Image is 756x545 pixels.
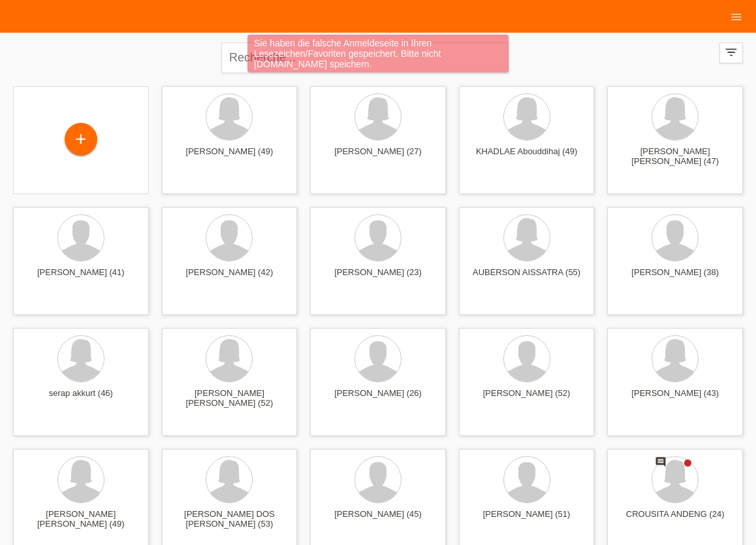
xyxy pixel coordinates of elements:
div: [PERSON_NAME] (26) [321,388,435,409]
div: [PERSON_NAME] (49) [172,146,287,167]
div: [PERSON_NAME] (38) [618,267,732,288]
div: Sie haben die falsche Anmeldeseite in Ihren Lesezeichen/Favoriten gespeichert. Bitte nicht [DOMAI... [247,35,509,73]
div: [PERSON_NAME] (52) [469,388,584,409]
div: AUBERSON AISSATRA (55) [469,267,584,288]
div: [PERSON_NAME] (23) [321,267,435,288]
div: [PERSON_NAME] [PERSON_NAME] (52) [172,388,287,409]
div: Enregistrer le client [65,128,97,150]
div: [PERSON_NAME] (27) [321,146,435,167]
div: [PERSON_NAME] (41) [24,267,138,288]
i: menu [730,10,743,24]
div: Nouveau commentaire [655,456,667,470]
div: [PERSON_NAME] [PERSON_NAME] (49) [24,509,138,530]
div: [PERSON_NAME] (43) [618,388,732,409]
i: filter_list [724,45,738,59]
div: [PERSON_NAME] (45) [321,509,435,530]
a: menu [723,12,749,20]
div: serap akkurt (46) [24,388,138,409]
div: [PERSON_NAME] [PERSON_NAME] (47) [618,146,732,167]
div: KHADLAE Abouddihaj (49) [469,146,584,167]
div: [PERSON_NAME] (51) [469,509,584,530]
div: CROUSITA ANDENG (24) [618,509,732,530]
div: [PERSON_NAME] (42) [172,267,287,288]
i: comment [655,456,667,468]
div: [PERSON_NAME] DOS [PERSON_NAME] (53) [172,509,287,530]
